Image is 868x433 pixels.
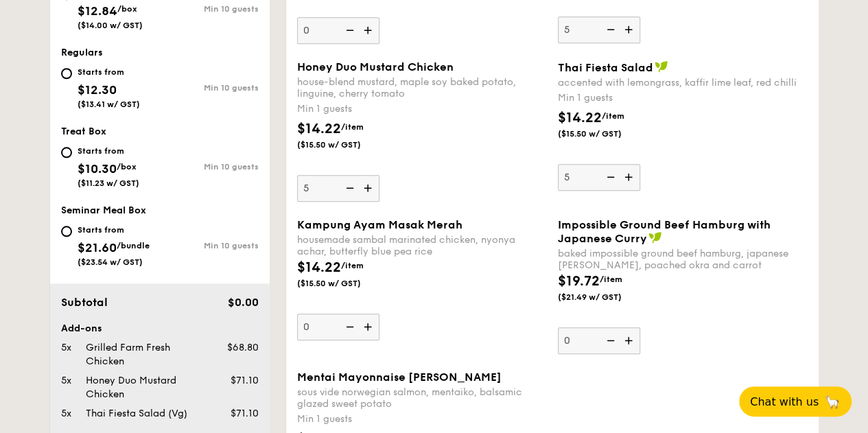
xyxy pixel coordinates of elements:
input: Thai Fiesta Saladaccented with lemongrass, kaffir lime leaf, red chilliMin 1 guests$14.22/item($1... [558,164,640,191]
div: Honey Duo Mustard Chicken [80,374,205,401]
span: Treat Box [61,126,106,137]
img: icon-add.58712e84.svg [359,17,379,43]
div: Starts from [78,224,150,235]
span: $10.30 [78,161,117,176]
span: /box [117,4,137,14]
span: $68.80 [226,342,258,353]
input: Starts from$10.30/box($11.23 w/ GST)Min 10 guests [61,147,72,158]
button: Chat with us🦙 [739,386,852,417]
input: Honey Duo Mustard Chickenhouse-blend mustard, maple soy baked potato, linguine, cherry tomatoMin ... [297,175,379,202]
div: baked impossible ground beef hamburg, japanese [PERSON_NAME], poached okra and carrot [558,248,808,271]
div: house-blend mustard, maple soy baked potato, linguine, cherry tomato [297,76,547,100]
span: /box [117,162,137,172]
img: icon-add.58712e84.svg [359,175,379,201]
img: icon-reduce.1d2dbef1.svg [599,164,620,190]
img: icon-reduce.1d2dbef1.svg [599,16,620,43]
input: Starts from$12.30($13.41 w/ GST)Min 10 guests [61,68,72,79]
div: Min 10 guests [160,162,259,172]
span: $14.22 [297,259,341,276]
span: $71.10 [230,408,258,419]
span: $71.10 [230,375,258,386]
img: icon-vegan.f8ff3823.svg [648,231,662,244]
div: Grilled Farm Fresh Chicken [80,341,205,368]
input: $12.84/item($14.00 w/ GST) [297,17,379,44]
span: ($23.54 w/ GST) [78,257,143,267]
span: ($15.50 w/ GST) [297,139,390,150]
span: Mentai Mayonnaise [PERSON_NAME] [297,371,502,384]
div: 5x [56,407,80,421]
div: Min 10 guests [160,4,259,14]
div: Starts from [78,145,139,156]
span: $21.60 [78,240,117,255]
div: sous vide norwegian salmon, mentaiko, balsamic glazed sweet potato [297,386,547,410]
span: Chat with us [750,395,819,408]
input: Kampung Ayam Masak Merahhousemade sambal marinated chicken, nyonya achar, butterfly blue pea rice... [297,314,379,340]
span: Honey Duo Mustard Chicken [297,60,454,73]
span: /item [600,274,622,284]
span: /item [341,261,364,270]
img: icon-reduce.1d2dbef1.svg [338,175,359,201]
span: Regulars [61,47,103,58]
img: icon-add.58712e84.svg [359,314,379,340]
img: icon-vegan.f8ff3823.svg [655,60,668,73]
span: $0.00 [227,296,258,309]
span: ($21.49 w/ GST) [558,292,651,303]
img: icon-add.58712e84.svg [620,164,640,190]
div: housemade sambal marinated chicken, nyonya achar, butterfly blue pea rice [297,234,547,257]
span: /bundle [117,241,150,250]
span: Subtotal [61,296,108,309]
img: icon-add.58712e84.svg [620,16,640,43]
div: Starts from [78,67,140,78]
span: $14.22 [297,121,341,137]
img: icon-reduce.1d2dbef1.svg [338,314,359,340]
span: ($15.50 w/ GST) [297,278,390,289]
div: accented with lemongrass, kaffir lime leaf, red chilli [558,77,808,89]
input: Impossible Ground Beef Hamburg with Japanese Currybaked impossible ground beef hamburg, japanese ... [558,327,640,354]
img: icon-reduce.1d2dbef1.svg [599,327,620,353]
span: /item [341,122,364,132]
div: Add-ons [61,322,259,336]
span: /item [602,111,624,121]
span: ($15.50 w/ GST) [558,128,651,139]
span: $19.72 [558,273,600,290]
div: 5x [56,374,80,388]
input: $13.76/item($15.00 w/ GST) [558,16,640,43]
div: Min 1 guests [297,102,547,116]
span: Kampung Ayam Masak Merah [297,218,462,231]
span: Thai Fiesta Salad [558,61,653,74]
span: $12.30 [78,82,117,97]
span: 🦙 [824,394,841,410]
div: Thai Fiesta Salad (Vg) [80,407,205,421]
div: 5x [56,341,80,355]
span: $12.84 [78,3,117,19]
span: Seminar Meal Box [61,204,146,216]
span: ($11.23 w/ GST) [78,178,139,188]
img: icon-reduce.1d2dbef1.svg [338,17,359,43]
img: icon-add.58712e84.svg [620,327,640,353]
div: Min 10 guests [160,241,259,250]
div: Min 10 guests [160,83,259,93]
span: ($13.41 w/ GST) [78,100,140,109]
span: Impossible Ground Beef Hamburg with Japanese Curry [558,218,771,245]
span: ($14.00 w/ GST) [78,21,143,30]
span: $14.22 [558,110,602,126]
div: Min 1 guests [297,412,547,426]
input: Starts from$21.60/bundle($23.54 w/ GST)Min 10 guests [61,226,72,237]
div: Min 1 guests [558,91,808,105]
